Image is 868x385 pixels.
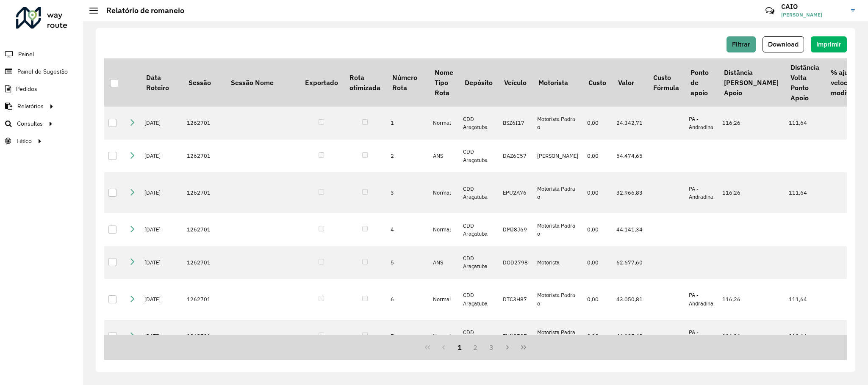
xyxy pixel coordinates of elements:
[718,172,784,213] td: 116,26
[533,279,583,320] td: Motorista Padra o
[718,320,784,353] td: 116,26
[386,279,429,320] td: 6
[499,320,533,353] td: ENN2B07
[16,85,37,93] span: Pedidos
[140,140,183,173] td: [DATE]
[386,58,429,107] th: Número Rota
[781,11,845,19] span: [PERSON_NAME]
[18,50,34,59] span: Painel
[499,107,533,140] td: BSZ6I17
[183,140,225,173] td: 1262701
[299,58,344,107] th: Exportado
[718,107,784,140] td: 116,26
[685,279,718,320] td: PA - Andradina
[685,172,718,213] td: PA - Andradina
[499,339,516,355] button: Next Page
[685,58,718,107] th: Ponto de apoio
[533,172,583,213] td: Motorista Padra o
[612,246,647,279] td: 62.677,60
[183,246,225,279] td: 1262701
[499,172,533,213] td: EPU2A76
[17,119,43,128] span: Consultas
[612,213,647,246] td: 44.141,34
[183,58,225,107] th: Sessão
[429,140,459,173] td: ANS
[386,140,429,173] td: 2
[785,279,825,320] td: 111,64
[459,213,498,246] td: CDD Araçatuba
[459,172,498,213] td: CDD Araçatuba
[685,107,718,140] td: PA - Andradina
[785,107,825,140] td: 111,64
[386,107,429,140] td: 1
[183,107,225,140] td: 1262701
[727,36,756,52] button: Filtrar
[499,213,533,246] td: DMJ8J69
[183,213,225,246] td: 1262701
[811,36,847,52] button: Imprimir
[533,213,583,246] td: Motorista Padra o
[718,279,784,320] td: 116,26
[785,172,825,213] td: 111,64
[583,246,612,279] td: 0,00
[429,172,459,213] td: Normal
[533,107,583,140] td: Motorista Padra o
[429,320,459,353] td: Normal
[16,137,32,146] span: Tático
[429,213,459,246] td: Normal
[781,3,845,11] h3: CAIO
[140,213,183,246] td: [DATE]
[98,6,184,15] h2: Relatório de romaneio
[459,279,498,320] td: CDD Araçatuba
[612,320,647,353] td: 44.195,43
[533,320,583,353] td: Motorista Padra o
[459,246,498,279] td: CDD Araçatuba
[761,2,779,20] a: Contato Rápido
[685,320,718,353] td: PA - Andradina
[583,320,612,353] td: 0,00
[183,172,225,213] td: 1262701
[386,246,429,279] td: 5
[140,246,183,279] td: [DATE]
[816,41,841,48] span: Imprimir
[452,339,468,355] button: 1
[763,36,804,52] button: Download
[612,58,647,107] th: Valor
[583,140,612,173] td: 0,00
[583,172,612,213] td: 0,00
[386,172,429,213] td: 3
[718,58,784,107] th: Distância [PERSON_NAME] Apoio
[612,172,647,213] td: 32.966,83
[429,246,459,279] td: ANS
[459,320,498,353] td: CDD Araçatuba
[516,339,532,355] button: Last Page
[499,140,533,173] td: DAZ6C57
[612,140,647,173] td: 54.474,65
[429,58,459,107] th: Nome Tipo Rota
[17,67,68,76] span: Painel de Sugestão
[583,279,612,320] td: 0,00
[499,58,533,107] th: Veículo
[140,320,183,353] td: [DATE]
[533,58,583,107] th: Motorista
[429,279,459,320] td: Normal
[183,279,225,320] td: 1262701
[647,58,685,107] th: Custo Fórmula
[17,102,44,111] span: Relatórios
[612,279,647,320] td: 43.050,81
[183,320,225,353] td: 1262701
[768,41,799,48] span: Download
[140,107,183,140] td: [DATE]
[533,246,583,279] td: Motorista
[499,246,533,279] td: DOD2798
[386,320,429,353] td: 7
[785,320,825,353] td: 111,64
[785,58,825,107] th: Distância Volta Ponto Apoio
[533,140,583,173] td: [PERSON_NAME]
[386,213,429,246] td: 4
[140,172,183,213] td: [DATE]
[429,107,459,140] td: Normal
[483,339,499,355] button: 3
[732,41,750,48] span: Filtrar
[583,58,612,107] th: Custo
